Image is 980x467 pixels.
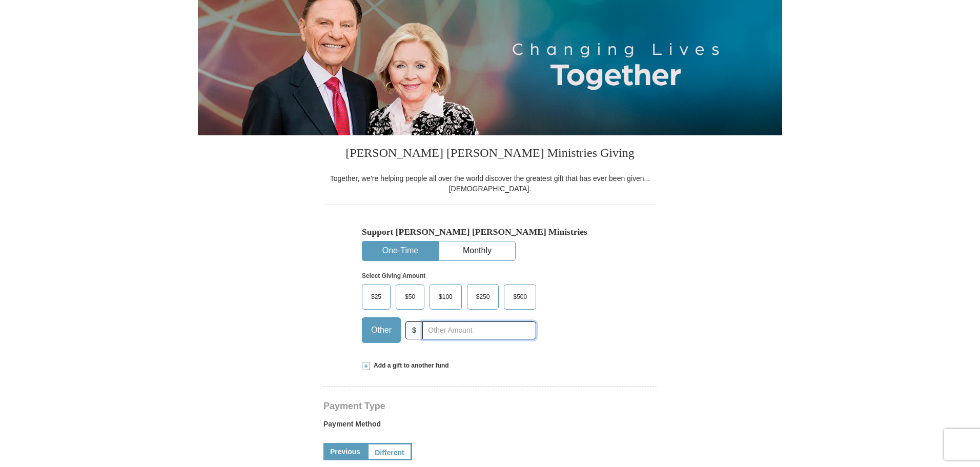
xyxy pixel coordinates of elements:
a: Different [367,443,412,460]
label: Payment Method [323,419,657,434]
h4: Payment Type [323,402,657,410]
span: Add a gift to another fund [370,361,449,370]
span: Other [366,322,397,338]
span: $250 [471,289,495,304]
span: $50 [400,289,420,304]
span: $100 [434,289,458,304]
div: Together, we're helping people all over the world discover the greatest gift that has ever been g... [323,173,657,194]
span: $25 [366,289,386,304]
h5: Support [PERSON_NAME] [PERSON_NAME] Ministries [362,227,618,237]
a: Previous [323,443,367,460]
button: Monthly [439,241,515,260]
input: Other Amount [422,321,536,339]
strong: Select Giving Amount [362,272,425,279]
h3: [PERSON_NAME] [PERSON_NAME] Ministries Giving [323,135,657,173]
button: One-Time [362,241,438,260]
span: $ [405,321,423,339]
span: $500 [508,289,532,304]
